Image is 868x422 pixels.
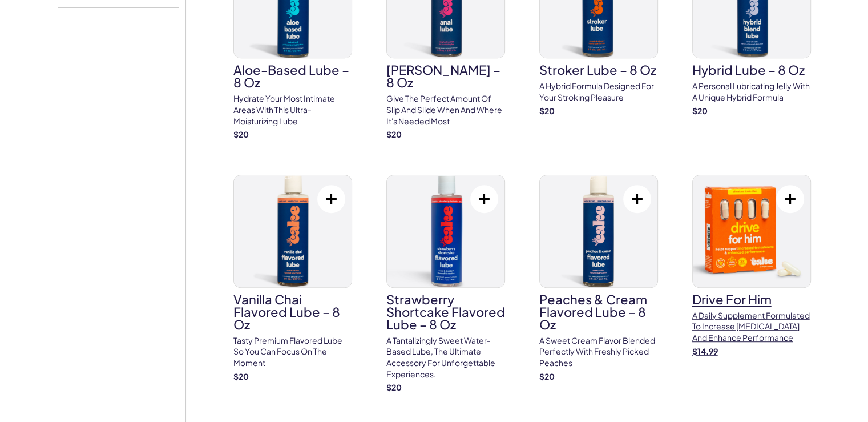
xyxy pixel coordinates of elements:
strong: $ 20 [386,382,402,392]
h3: Aloe-Based Lube – 8 oz [233,63,352,89]
h3: drive for him [692,293,811,306]
strong: $ 20 [233,129,249,139]
strong: $ 14.99 [692,346,718,356]
img: Strawberry Shortcake Flavored Lube – 8 oz [387,175,504,287]
strong: $ 20 [692,106,708,116]
p: Tasty premium flavored lube so you can focus on the moment [233,335,352,369]
h3: Strawberry Shortcake Flavored Lube – 8 oz [386,293,505,331]
a: Peaches & Cream Flavored Lube – 8 ozPeaches & Cream Flavored Lube – 8 ozA sweet cream flavor blen... [539,175,658,382]
h3: [PERSON_NAME] – 8 oz [386,63,505,89]
a: Strawberry Shortcake Flavored Lube – 8 ozStrawberry Shortcake Flavored Lube – 8 ozA tantalizingly... [386,175,505,393]
p: Give the perfect amount of slip and slide when and where it's needed most [386,93,505,127]
p: A personal lubricating jelly with a unique hybrid formula [692,81,811,103]
img: drive for him [693,175,810,287]
p: A sweet cream flavor blended perfectly with freshly picked peaches [539,335,658,369]
a: drive for himdrive for himA daily supplement formulated to increase [MEDICAL_DATA] and enhance pe... [692,175,811,357]
strong: $ 20 [386,129,402,139]
p: A tantalizingly sweet water-based lube, the ultimate accessory for unforgettable experiences. [386,335,505,380]
img: Vanilla Chai Flavored Lube – 8 oz [234,175,352,287]
h3: Stroker Lube – 8 oz [539,63,658,76]
strong: $ 20 [539,106,555,116]
p: A hybrid formula designed for your stroking pleasure [539,81,658,103]
strong: $ 20 [233,371,249,381]
h3: Vanilla Chai Flavored Lube – 8 oz [233,293,352,331]
img: Peaches & Cream Flavored Lube – 8 oz [540,175,657,287]
a: Vanilla Chai Flavored Lube – 8 ozVanilla Chai Flavored Lube – 8 ozTasty premium flavored lube so ... [233,175,352,382]
p: Hydrate your most intimate areas with this ultra-moisturizing lube [233,93,352,127]
h3: Peaches & Cream Flavored Lube – 8 oz [539,293,658,331]
h3: Hybrid Lube – 8 oz [692,63,811,76]
p: A daily supplement formulated to increase [MEDICAL_DATA] and enhance performance [692,310,811,344]
strong: $ 20 [539,371,555,381]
